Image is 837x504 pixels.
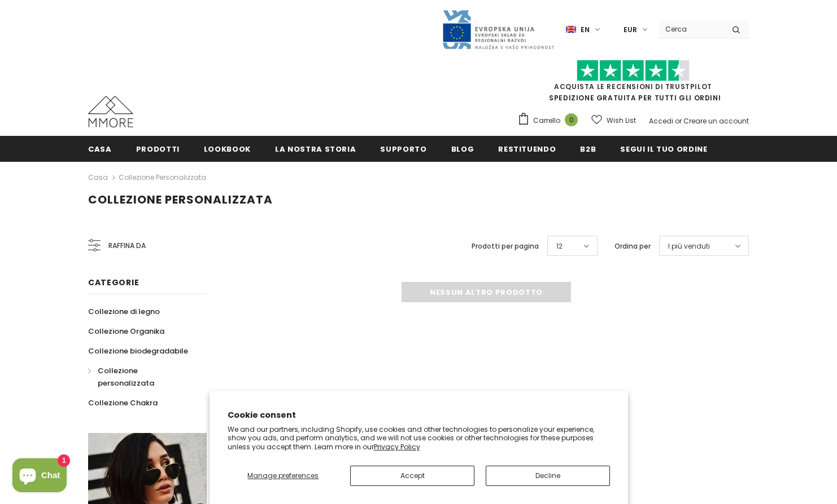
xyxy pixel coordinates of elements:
[472,241,539,252] label: Prodotti per pagina
[565,113,578,126] span: 0
[88,302,160,321] a: Collezione di legno
[228,466,339,486] button: Manage preferences
[580,136,596,161] a: B2B
[88,361,194,393] a: Collezione personalizzata
[486,466,610,486] button: Decline
[668,241,710,252] span: I più venduti
[451,136,474,161] a: Blog
[88,144,112,154] span: Casa
[275,144,356,154] span: La nostra storia
[620,136,707,161] a: Segui il tuo ordine
[88,346,188,356] span: Collezione biodegradabile
[350,466,474,486] button: Accept
[88,136,112,161] a: Casa
[554,82,712,91] a: Acquista le recensioni di TrustPilot
[88,171,108,184] a: Casa
[88,192,273,207] span: Collezione personalizzata
[498,136,556,161] a: Restituendo
[533,115,560,126] span: Carrello
[88,277,139,288] span: Categorie
[88,397,158,408] span: Collezione Chakra
[556,241,563,252] span: 12
[683,116,749,126] a: Creare un account
[380,144,426,154] span: supporto
[228,409,610,421] h2: Cookie consent
[451,144,474,154] span: Blog
[659,21,723,37] input: Search Site
[577,60,690,82] img: Fidati di Pilot Stars
[607,115,636,126] span: Wish List
[498,144,556,154] span: Restituendo
[591,110,636,130] a: Wish List
[614,241,651,252] label: Ordina per
[88,341,188,361] a: Collezione biodegradabile
[517,112,583,129] a: Carrello 0
[228,425,610,452] p: We and our partners, including Shopify, use cookies and other technologies to personalize your ex...
[442,24,555,34] a: Javni Razpis
[88,321,164,341] a: Collezione Organika
[566,25,576,34] img: i-lang-1.png
[88,306,160,317] span: Collezione di legno
[580,144,596,154] span: B2B
[9,458,70,495] inbox-online-store-chat: Shopify online store chat
[88,326,164,337] span: Collezione Organika
[204,144,251,154] span: Lookbook
[119,173,206,182] a: Collezione personalizzata
[675,116,682,126] span: or
[581,24,590,36] span: en
[374,442,420,452] a: Privacy Policy
[98,365,154,388] span: Collezione personalizzata
[136,144,180,154] span: Prodotti
[88,96,133,127] img: Casi MMORE
[380,136,426,161] a: supporto
[649,116,673,126] a: Accedi
[108,240,146,252] span: Raffina da
[275,136,356,161] a: La nostra storia
[624,24,637,36] span: EUR
[88,393,158,413] a: Collezione Chakra
[620,144,707,154] span: Segui il tuo ordine
[136,136,180,161] a: Prodotti
[517,65,749,103] span: SPEDIZIONE GRATUITA PER TUTTI GLI ORDINI
[247,471,319,480] span: Manage preferences
[442,9,555,50] img: Javni Razpis
[204,136,251,161] a: Lookbook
